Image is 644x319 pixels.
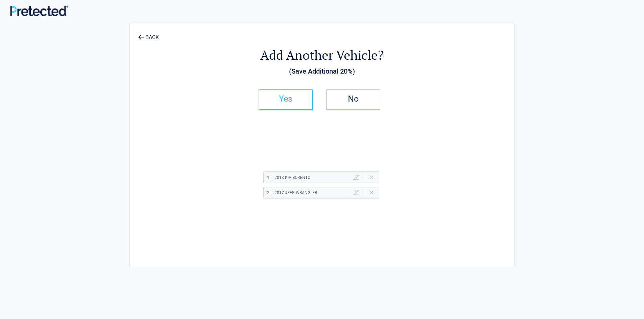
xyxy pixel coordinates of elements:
span: 1 | [267,175,271,180]
h2: 2017 Jeep WRANGLER [267,189,317,197]
span: 2 | [267,190,271,195]
a: Delete [369,190,374,194]
a: BACK [137,28,160,40]
h2: Yes [266,97,306,101]
h2: Add Another Vehicle? [167,47,477,64]
h3: (Save Additional 20%) [167,65,477,77]
img: Main Logo [10,5,68,16]
h2: No [333,97,373,101]
h2: 2013 KIA SORENTO [267,174,310,182]
a: Delete [369,175,374,179]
